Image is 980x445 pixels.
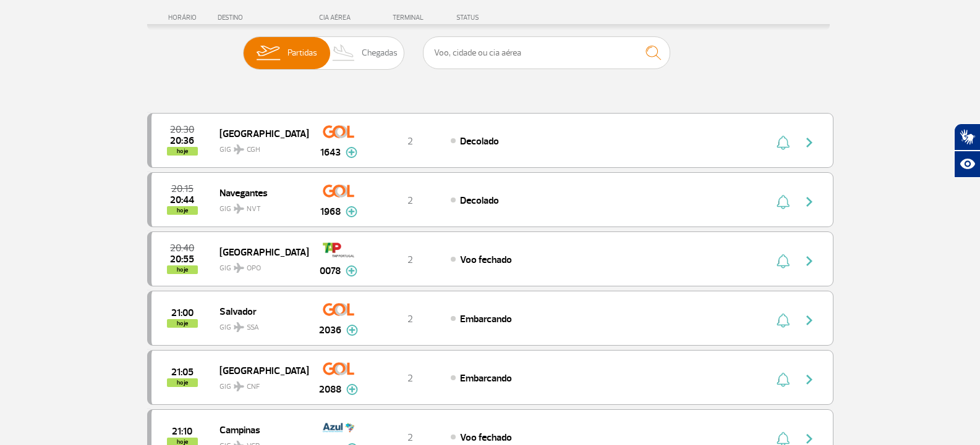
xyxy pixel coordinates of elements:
[167,378,198,387] span: hoje
[219,362,299,378] span: [GEOGRAPHIC_DATA]
[167,147,198,156] span: hoje
[407,372,413,385] span: 2
[218,14,308,22] div: DESTINO
[219,256,299,274] span: GIG
[249,37,288,69] img: slider-embarque
[450,14,551,22] div: STATUS
[423,36,670,69] input: Voo, cidade ou cia aérea
[777,313,790,328] img: sino-painel-voo.svg
[407,431,413,444] span: 2
[234,144,244,154] img: destiny_airplane.svg
[170,244,194,252] span: 2025-09-26 20:40:00
[954,123,980,178] div: Plugin de acessibilidade da Hand Talk.
[362,37,398,69] span: Chegadas
[247,263,261,274] span: OPO
[170,136,194,145] span: 2025-09-26 20:36:49
[319,382,341,397] span: 2088
[460,135,499,148] span: Decolado
[219,315,299,333] span: GIG
[219,303,299,319] span: Salvador
[460,313,512,325] span: Embarcando
[219,244,299,260] span: [GEOGRAPHIC_DATA]
[167,206,198,215] span: hoje
[802,372,817,387] img: seta-direita-painel-voo.svg
[170,196,194,204] span: 2025-09-26 20:44:02
[346,265,357,277] img: mais-info-painel-voo.svg
[247,322,259,333] span: SSA
[167,265,198,274] span: hoje
[346,325,358,336] img: mais-info-painel-voo.svg
[346,384,358,395] img: mais-info-painel-voo.svg
[320,145,341,160] span: 1643
[777,372,790,387] img: sino-painel-voo.svg
[288,37,317,69] span: Partidas
[802,135,817,150] img: seta-direita-painel-voo.svg
[170,125,194,134] span: 2025-09-26 20:30:00
[460,194,499,207] span: Decolado
[219,197,299,215] span: GIG
[219,422,299,438] span: Campinas
[777,135,790,150] img: sino-painel-voo.svg
[234,322,244,332] img: destiny_airplane.svg
[407,135,413,148] span: 2
[460,254,512,266] span: Voo fechado
[407,313,413,325] span: 2
[308,14,370,22] div: CIA AÉREA
[170,255,194,264] span: 2025-09-26 20:55:00
[460,372,512,385] span: Embarcando
[326,37,362,69] img: slider-desembarque
[219,185,299,201] span: Navegantes
[234,381,244,391] img: destiny_airplane.svg
[407,254,413,266] span: 2
[802,254,817,268] img: seta-direita-painel-voo.svg
[167,319,198,328] span: hoje
[320,264,341,278] span: 0078
[219,138,299,156] span: GIG
[954,123,980,151] button: Abrir tradutor de língua de sinais.
[954,151,980,178] button: Abrir recursos assistivos.
[247,144,260,156] span: CGH
[802,194,817,209] img: seta-direita-painel-voo.svg
[407,194,413,207] span: 2
[171,309,194,317] span: 2025-09-26 21:00:00
[172,427,192,436] span: 2025-09-26 21:10:00
[777,194,790,209] img: sino-painel-voo.svg
[219,125,299,141] span: [GEOGRAPHIC_DATA]
[171,185,194,193] span: 2025-09-26 20:15:00
[346,206,357,217] img: mais-info-painel-voo.svg
[777,254,790,268] img: sino-painel-voo.svg
[234,263,244,273] img: destiny_airplane.svg
[370,14,450,22] div: TERMINAL
[319,323,341,338] span: 2036
[460,431,512,444] span: Voo fechado
[802,313,817,328] img: seta-direita-painel-voo.svg
[247,381,260,393] span: CNF
[320,204,341,219] span: 1968
[247,204,261,215] span: NVT
[234,204,244,214] img: destiny_airplane.svg
[219,375,299,393] span: GIG
[171,368,194,376] span: 2025-09-26 21:05:00
[151,14,218,22] div: HORÁRIO
[346,147,357,158] img: mais-info-painel-voo.svg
